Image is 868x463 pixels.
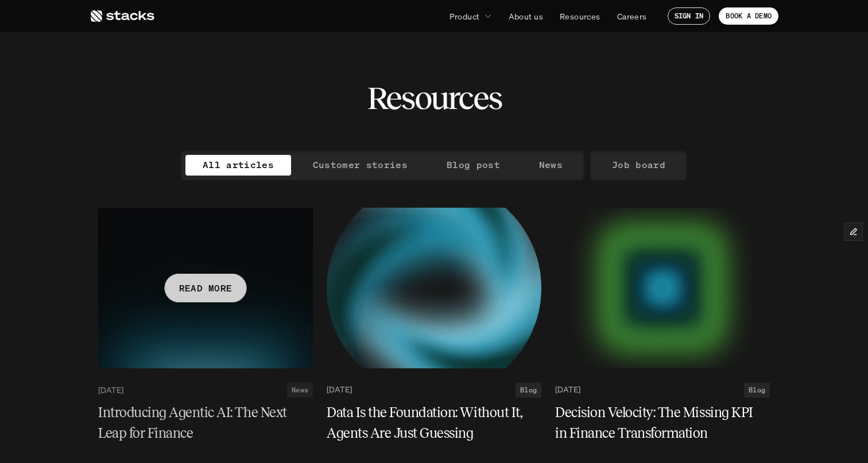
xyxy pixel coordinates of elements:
p: READ MORE [179,279,232,296]
p: News [539,157,563,173]
h5: Data Is the Foundation: Without It, Agents Are Just Guessing [327,402,528,443]
p: BOOK A DEMO [726,12,772,20]
a: Resources [553,6,607,26]
a: Introducing Agentic AI: The Next Leap for Finance [98,402,313,443]
h5: Decision Velocity: The Missing KPI in Finance Transformation [555,402,756,443]
a: News [522,155,580,176]
p: Careers [617,10,647,22]
p: Blog post [447,157,500,173]
a: [DATE]News [98,383,313,398]
p: [DATE] [555,385,580,395]
a: Data Is the Foundation: Without It, Agents Are Just Guessing [327,402,541,443]
a: Careers [610,6,654,26]
h2: Blog [520,386,537,394]
h5: Introducing Agentic AI: The Next Leap for Finance [98,402,299,443]
p: Product [449,10,480,22]
a: READ MORE [98,208,313,368]
p: Customer stories [313,157,408,173]
p: [DATE] [327,385,352,395]
a: Decision Velocity: The Missing KPI in Finance Transformation [555,402,770,443]
button: Edit Framer Content [845,223,862,240]
a: About us [502,6,550,26]
a: [DATE]Blog [555,383,770,398]
a: [DATE]Blog [327,383,541,398]
a: SIGN IN [668,7,711,25]
a: Privacy Policy [172,52,222,61]
p: All articles [203,157,274,173]
a: All articles [185,155,291,176]
a: Blog post [429,155,517,176]
a: BOOK A DEMO [719,7,778,25]
a: Customer stories [296,155,425,176]
p: SIGN IN [675,12,704,20]
p: Resources [560,10,600,22]
h2: Resources [367,80,502,116]
a: Job board [595,155,683,176]
p: [DATE] [98,385,123,395]
h2: News [292,386,308,394]
p: About us [509,10,543,22]
h2: Blog [749,386,765,394]
p: Job board [612,157,665,173]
